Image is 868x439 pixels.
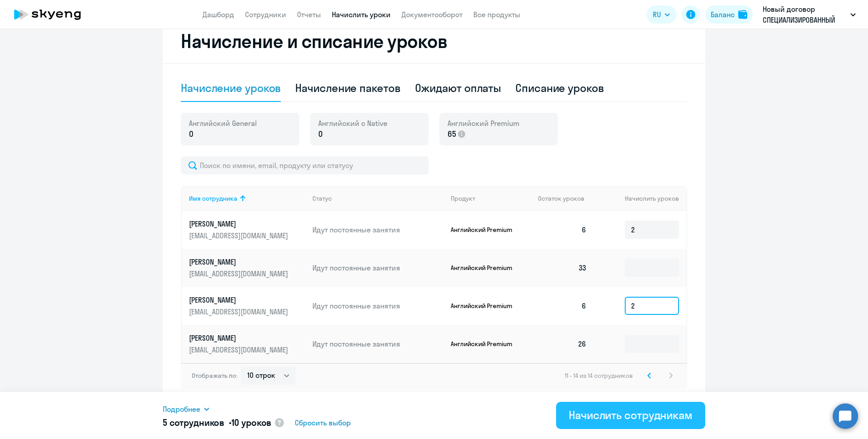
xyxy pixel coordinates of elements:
[531,325,594,363] td: 26
[711,9,735,20] div: Баланс
[448,128,456,140] span: 65
[297,10,321,19] a: Отчеты
[189,257,290,267] p: [PERSON_NAME]
[312,339,443,349] p: Идут постоянные занятия
[318,128,323,140] span: 0
[451,340,519,348] p: Английский Premium
[189,118,257,128] span: Английский General
[189,231,290,241] p: [EMAIL_ADDRESS][DOMAIN_NAME]
[189,333,305,355] a: [PERSON_NAME][EMAIL_ADDRESS][DOMAIN_NAME]
[451,194,475,203] div: Продукт
[189,194,305,203] div: Имя сотрудника
[531,287,594,325] td: 6
[451,264,519,272] p: Английский Premium
[189,219,305,241] a: [PERSON_NAME][EMAIL_ADDRESS][DOMAIN_NAME]
[538,194,585,203] span: Остаток уроков
[332,10,391,19] a: Начислить уроки
[189,128,193,140] span: 0
[515,81,604,95] div: Списание уроков
[181,81,281,95] div: Начисление уроков
[318,118,387,128] span: Английский с Native
[189,194,237,203] div: Имя сотрудника
[738,10,747,19] img: balance
[189,333,290,343] p: [PERSON_NAME]
[312,194,332,203] div: Статус
[653,9,661,20] span: RU
[312,263,443,273] p: Идут постоянные занятия
[312,301,443,311] p: Идут постоянные занятия
[565,371,633,380] span: 11 - 14 из 14 сотрудников
[231,417,272,428] span: 10 уроков
[189,295,305,317] a: [PERSON_NAME][EMAIL_ADDRESS][DOMAIN_NAME]
[181,30,687,52] h2: Начисление и списание уроков
[189,219,290,229] p: [PERSON_NAME]
[531,211,594,249] td: 6
[569,408,693,422] div: Начислить сотрудникам
[189,257,305,279] a: [PERSON_NAME][EMAIL_ADDRESS][DOMAIN_NAME]
[245,10,286,19] a: Сотрудники
[312,225,443,235] p: Идут постоянные занятия
[556,402,705,429] button: Начислить сотрудникам
[705,5,753,24] button: Балансbalance
[758,4,860,25] button: Новый договор СПЕЦИАЛИЗИРОВАННЫЙ ДЕПОЗИТАРИЙ ИНФИНИТУМ, СПЕЦИАЛИЗИРОВАННЫЙ ДЕПОЗИТАРИЙ ИНФИНИТУМ, АО
[451,302,519,310] p: Английский Premium
[163,416,271,429] h5: 5 сотрудников •
[763,4,847,25] p: Новый договор СПЕЦИАЛИЗИРОВАННЫЙ ДЕПОЗИТАРИЙ ИНФИНИТУМ, СПЕЦИАЛИЗИРОВАННЫЙ ДЕПОЗИТАРИЙ ИНФИНИТУМ, АО
[192,371,237,380] span: Отображать по:
[473,10,520,19] a: Все продукты
[401,10,462,19] a: Документооборот
[451,226,519,234] p: Английский Premium
[295,81,400,95] div: Начисление пакетов
[415,81,501,95] div: Ожидают оплаты
[163,404,200,415] span: Подробнее
[531,249,594,287] td: 33
[448,118,519,128] span: Английский Premium
[189,269,290,279] p: [EMAIL_ADDRESS][DOMAIN_NAME]
[189,345,290,355] p: [EMAIL_ADDRESS][DOMAIN_NAME]
[646,5,676,24] button: RU
[451,194,531,203] div: Продукт
[203,10,234,19] a: Дашборд
[181,156,429,174] input: Поиск по имени, email, продукту или статусу
[538,194,594,203] div: Остаток уроков
[594,186,686,211] th: Начислить уроков
[312,194,443,203] div: Статус
[189,307,290,317] p: [EMAIL_ADDRESS][DOMAIN_NAME]
[189,295,290,305] p: [PERSON_NAME]
[295,417,351,428] span: Сбросить выбор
